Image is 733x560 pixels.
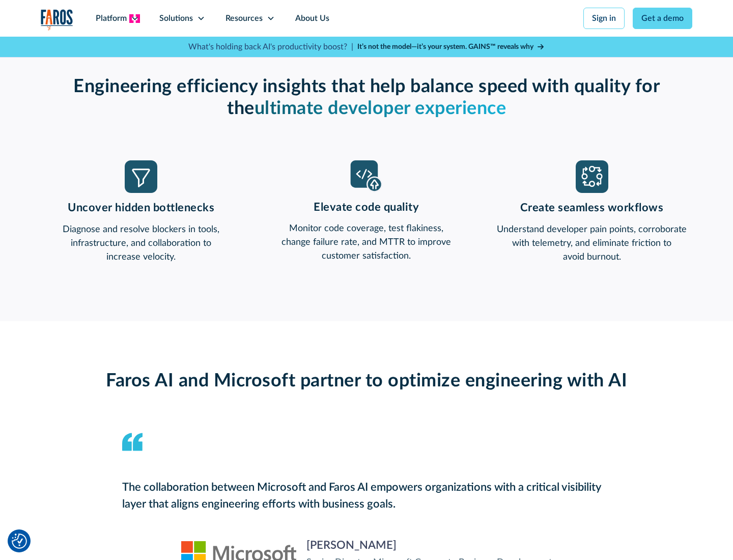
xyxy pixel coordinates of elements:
[583,8,625,29] a: Sign in
[306,537,397,554] div: [PERSON_NAME]
[255,99,506,118] strong: ultimate developer experience
[159,12,193,24] div: Solutions
[357,43,533,50] strong: It’s not the model—it’s your system. GAINS™ reveals why
[106,372,627,390] strong: Faros AI and Microsoft partner to optimize engineering with AI
[12,534,27,549] img: Revisit consent button
[225,12,263,24] div: Resources
[491,223,692,264] p: Understand developer pain points, corroborate with telemetry, and eliminate friction to avoid bur...
[41,223,242,264] p: Diagnose and resolve blockers in tools, infrastructure, and collaboration to increase velocity.
[41,9,73,30] img: Logo of the analytics and reporting company Faros.
[12,534,27,549] button: Cookie Settings
[576,160,608,193] img: workflow icon
[41,201,242,214] h3: Uncover hidden bottlenecks
[73,77,660,118] strong: Engineering efficiency insights that help balance speed with quality for the
[188,41,353,53] p: What's holding back AI's productivity boost? |
[357,42,545,52] a: It’s not the model—it’s your system. GAINS™ reveals why
[633,8,692,29] a: Get a demo
[266,222,467,263] p: Monitor code coverage, test flakiness, change failure rate, and MTTR to improve customer satisfac...
[125,160,157,193] img: Funnel icon
[491,201,692,214] h3: Create seamless workflows
[96,12,127,24] div: Platform
[350,160,383,192] img: code quality icon
[122,479,611,513] div: The collaboration between Microsoft and Faros AI empowers organizations with a critical visibilit...
[266,201,467,214] h3: Elevate code quality
[41,9,73,30] a: home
